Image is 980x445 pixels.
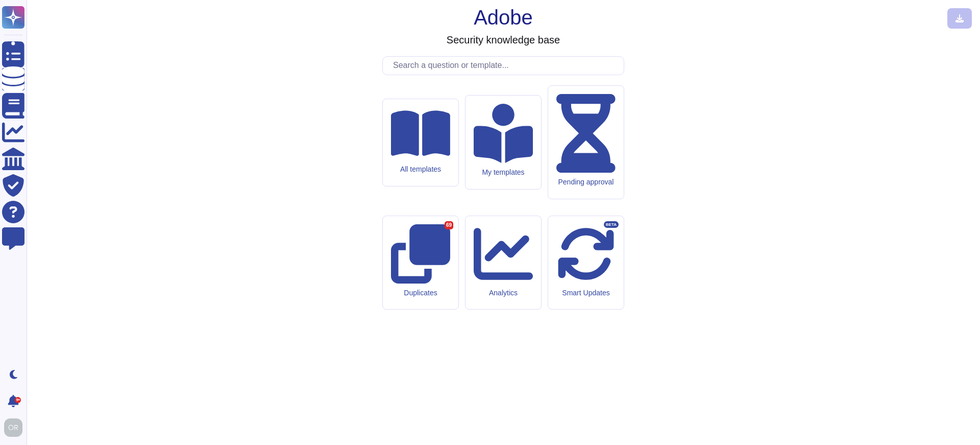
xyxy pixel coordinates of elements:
[474,168,533,177] div: My templates
[445,221,453,229] div: 69
[447,34,560,46] h3: Security knowledge base
[556,178,616,186] div: Pending approval
[4,418,22,437] img: user
[388,57,624,75] input: Search a question or template...
[391,165,450,174] div: All templates
[556,289,616,297] div: Smart Updates
[604,221,619,228] div: BETA
[2,416,30,439] button: user
[391,289,450,297] div: Duplicates
[474,289,533,297] div: Analytics
[474,5,533,30] h1: Adobe
[15,397,21,403] div: 9+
